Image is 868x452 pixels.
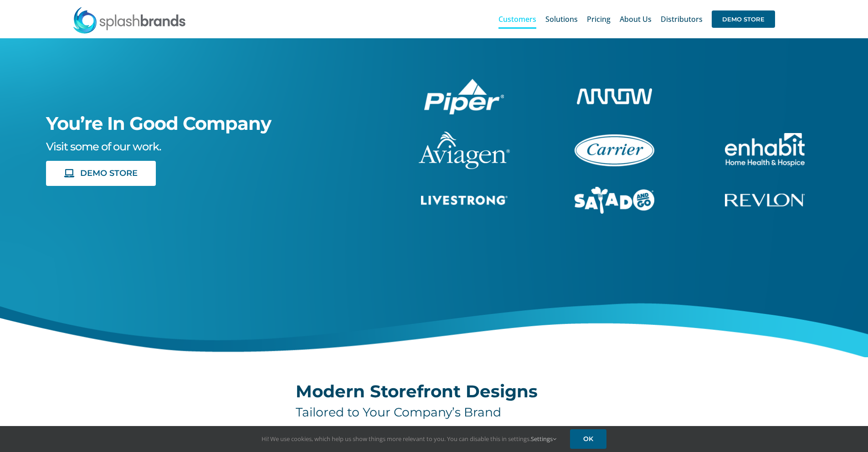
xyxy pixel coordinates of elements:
[80,169,138,178] span: DEMO STORE
[575,187,654,214] img: Salad And Go Store
[498,5,775,34] nav: Main Menu
[620,15,652,23] span: About Us
[575,134,654,166] img: Carrier Brand Store
[262,435,556,443] span: Hi! We use cookies, which help us show things more relevant to you. You can disable this in setti...
[498,15,536,23] span: Customers
[575,133,654,143] a: carrier-1B
[424,77,504,87] a: piper-White
[570,429,606,449] a: OK
[725,192,805,202] a: revlon-flat-white
[419,132,510,169] img: aviagen-1C
[661,5,703,34] a: Distributors
[498,5,536,34] a: Customers
[421,194,508,204] a: livestrong-5E-website
[531,435,556,443] a: Settings
[46,161,156,186] a: DEMO STORE
[725,90,805,100] a: enhabit-stacked-white
[577,87,652,97] a: arrow-white
[46,112,271,134] span: You’re In Good Company
[725,132,805,142] a: enhabit-stacked-white
[46,140,161,153] span: Visit some of our work.
[72,6,186,34] img: SplashBrands.com Logo
[712,10,775,28] span: DEMO STORE
[725,133,805,167] img: Enhabit Gear Store
[424,79,504,114] img: Piper Pilot Ship
[577,88,652,104] img: Arrow Store
[575,185,654,195] a: sng-1C
[545,15,578,23] span: Solutions
[421,195,508,205] img: Livestrong Store
[587,15,611,23] span: Pricing
[587,5,611,34] a: Pricing
[725,194,805,206] img: Revlon
[296,405,572,420] h4: Tailored to Your Company’s Brand
[725,91,805,102] img: I Am Second Store
[296,382,572,401] h2: Modern Storefront Designs
[712,5,775,34] a: DEMO STORE
[661,15,703,23] span: Distributors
